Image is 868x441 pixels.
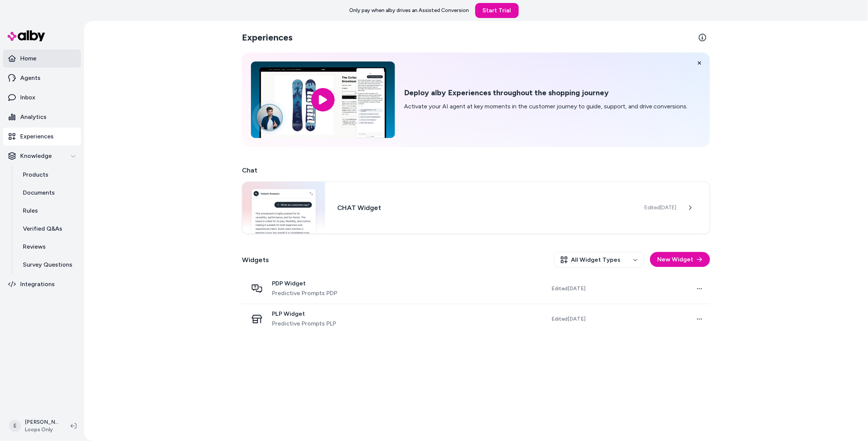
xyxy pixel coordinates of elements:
[5,414,65,438] button: E[PERSON_NAME]Loops Only
[23,206,38,215] p: Rules
[20,112,47,121] p: Analytics
[242,182,325,234] img: Chat widget
[3,108,81,126] a: Analytics
[650,252,710,267] button: New Widget
[15,184,81,202] a: Documents
[8,30,45,41] img: alby Logo
[23,224,62,233] p: Verified Q&As
[20,132,54,141] p: Experiences
[3,69,81,87] a: Agents
[20,93,35,102] p: Inbox
[23,242,46,251] p: Reviews
[272,289,337,298] span: Predictive Prompts PDP
[20,73,41,82] p: Agents
[20,54,36,63] p: Home
[242,165,710,175] h2: Chat
[552,285,586,292] span: Edited [DATE]
[15,256,81,274] a: Survey Questions
[404,88,688,97] h2: Deploy alby Experiences throughout the shopping journey
[15,202,81,220] a: Rules
[272,310,336,318] span: PLP Widget
[350,7,469,14] p: Only pay when alby drives an Assisted Conversion
[242,31,293,43] h2: Experiences
[552,315,586,323] span: Edited [DATE]
[3,147,81,165] button: Knowledge
[23,188,55,197] p: Documents
[20,151,52,160] p: Knowledge
[337,202,632,213] h3: CHAT Widget
[25,426,59,433] span: Loops Only
[20,280,55,289] p: Integrations
[23,260,72,269] p: Survey Questions
[3,88,81,106] a: Inbox
[272,280,337,287] span: PDP Widget
[475,3,519,18] a: Start Trial
[3,127,81,145] a: Experiences
[242,255,269,265] h2: Widgets
[3,49,81,67] a: Home
[15,238,81,256] a: Reviews
[9,420,21,432] span: E
[242,181,710,234] a: Chat widgetCHAT WidgetEdited[DATE]
[15,220,81,238] a: Verified Q&As
[644,204,677,211] span: Edited [DATE]
[404,102,688,111] p: Activate your AI agent at key moments in the customer journey to guide, support, and drive conver...
[15,166,81,184] a: Products
[25,418,59,426] p: [PERSON_NAME]
[272,319,336,328] span: Predictive Prompts PLP
[554,252,644,268] button: All Widget Types
[23,170,48,179] p: Products
[3,275,81,293] a: Integrations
